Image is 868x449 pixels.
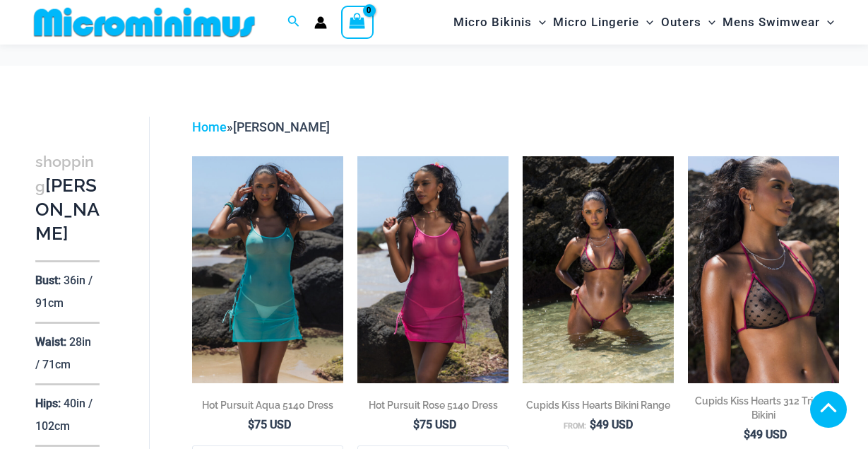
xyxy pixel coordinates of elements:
[357,398,509,417] a: Hot Pursuit Rose 5140 Dress
[413,418,456,431] bdi: 75 USD
[590,418,596,431] span: $
[688,394,839,427] a: Cupids Kiss Hearts 312 Tri Top Bikini
[248,418,291,431] bdi: 75 USD
[658,4,719,40] a: OutersMenu ToggleMenu Toggle
[192,119,330,134] span: »
[523,156,674,383] img: Cupids Kiss Hearts 312 Tri Top 456 Micro 06
[35,335,66,349] p: Waist:
[523,398,674,412] h2: Cupids Kiss Hearts Bikini Range
[549,4,657,40] a: Micro LingerieMenu ToggleMenu Toggle
[532,4,546,40] span: Menu Toggle
[450,4,549,40] a: Micro BikinisMenu ToggleMenu Toggle
[28,6,261,38] img: MM SHOP LOGO FLAT
[688,156,839,383] img: Cupids Kiss Hearts 312 Tri Top 01
[192,398,343,412] h2: Hot Pursuit Aqua 5140 Dress
[233,119,330,134] span: [PERSON_NAME]
[192,398,343,417] a: Hot Pursuit Aqua 5140 Dress
[35,397,61,410] p: Hips:
[553,4,639,40] span: Micro Lingerie
[35,274,93,310] p: 36in / 91cm
[413,418,420,431] span: $
[448,2,840,42] nav: Site Navigation
[564,421,586,431] span: From:
[453,4,532,40] span: Micro Bikinis
[688,394,839,422] h2: Cupids Kiss Hearts 312 Tri Top Bikini
[35,274,61,287] p: Bust:
[287,13,300,31] a: Search icon link
[590,418,633,431] bdi: 49 USD
[192,156,343,383] img: Hot Pursuit Aqua 5140 Dress 01
[701,4,715,40] span: Menu Toggle
[357,156,509,383] a: Hot Pursuit Rose 5140 Dress 01Hot Pursuit Rose 5140 Dress 12Hot Pursuit Rose 5140 Dress 12
[523,398,674,417] a: Cupids Kiss Hearts Bikini Range
[357,398,509,412] h2: Hot Pursuit Rose 5140 Dress
[723,4,820,40] span: Mens Swimwear
[820,4,834,40] span: Menu Toggle
[661,4,701,40] span: Outers
[192,156,343,383] a: Hot Pursuit Aqua 5140 Dress 01Hot Pursuit Aqua 5140 Dress 06Hot Pursuit Aqua 5140 Dress 06
[639,4,653,40] span: Menu Toggle
[248,418,254,431] span: $
[341,6,374,38] a: View Shopping Cart, empty
[357,156,509,383] img: Hot Pursuit Rose 5140 Dress 01
[744,428,750,441] span: $
[744,428,787,441] bdi: 49 USD
[719,4,838,40] a: Mens SwimwearMenu ToggleMenu Toggle
[35,397,93,433] p: 40in / 102cm
[314,16,327,29] a: Account icon link
[35,149,100,246] h3: [PERSON_NAME]
[35,153,94,195] span: shopping
[523,156,674,383] a: Cupids Kiss Hearts 312 Tri Top 456 Micro 06Cupids Kiss Hearts 312 Tri Top 456 Micro 09Cupids Kiss...
[192,119,227,134] a: Home
[688,156,839,383] a: Cupids Kiss Hearts 312 Tri Top 01Cupids Kiss Hearts 312 Tri Top 456 Micro 07Cupids Kiss Hearts 31...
